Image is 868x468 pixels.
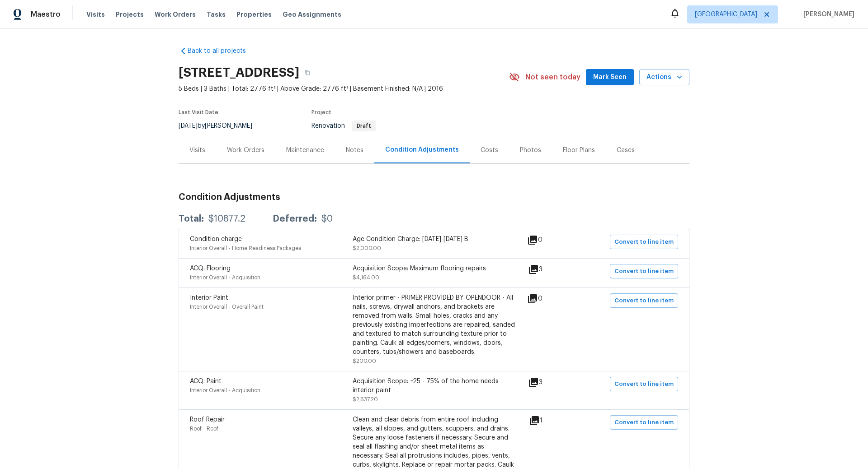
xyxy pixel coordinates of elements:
span: $2,637.20 [353,397,378,402]
div: Costs [481,146,498,155]
div: Work Orders [227,146,264,155]
h3: Condition Adjustments [179,193,689,202]
div: 3 [528,377,571,388]
span: Draft [353,123,375,129]
button: Convert to line item [610,415,678,430]
button: Mark Seen [586,69,634,86]
span: Maestro [31,10,61,19]
span: Interior Overall - Acquisition [190,388,260,393]
div: 1 [529,415,571,426]
div: Photos [520,146,541,155]
span: Visits [86,10,105,19]
div: by [PERSON_NAME] [179,120,263,131]
button: Convert to line item [610,377,678,391]
span: Interior Overall - Home Readiness Packages [190,246,301,251]
span: Not seen today [525,73,580,82]
div: Notes [346,146,363,155]
div: Floor Plans [563,146,595,155]
span: Convert to line item [614,417,674,428]
div: 0 [527,293,571,304]
span: Properties [236,10,272,19]
span: [DATE] [179,123,198,129]
div: Acquisition Scope: Maximum flooring repairs [353,264,515,273]
div: Age Condition Charge: [DATE]-[DATE] B [353,235,515,244]
span: Convert to line item [614,379,674,389]
div: Maintenance [286,146,324,155]
span: Convert to line item [614,266,674,277]
div: Deferred: [273,214,317,223]
div: $10877.2 [208,214,245,223]
span: [PERSON_NAME] [800,10,854,19]
span: Interior Overall - Acquisition [190,275,260,280]
div: Total: [179,214,204,223]
button: Convert to line item [610,235,678,249]
div: Interior primer - PRIMER PROVIDED BY OPENDOOR - All nails, screws, drywall anchors, and brackets ... [353,293,515,357]
div: Condition Adjustments [385,145,459,154]
span: $4,164.00 [353,275,379,280]
div: Cases [617,146,635,155]
span: Roof - Roof [190,426,218,431]
span: $2,000.00 [353,246,381,251]
button: Copy Address [299,65,316,81]
span: Tasks [207,11,226,18]
span: Renovation [311,123,376,129]
span: Project [311,110,331,115]
span: Condition charge [190,236,242,242]
a: Back to all projects [179,46,265,56]
span: Projects [116,10,144,19]
span: ACQ: Flooring [190,265,231,272]
span: Interior Overall - Overall Paint [190,304,264,310]
button: Convert to line item [610,293,678,308]
div: 0 [527,235,571,246]
span: Mark Seen [593,72,627,83]
span: Work Orders [155,10,196,19]
span: Roof Repair [190,417,225,423]
span: Convert to line item [614,296,674,306]
div: $0 [321,214,333,223]
button: Actions [639,69,689,86]
span: [GEOGRAPHIC_DATA] [695,10,757,19]
span: ACQ: Paint [190,378,222,385]
span: $200.00 [353,358,376,364]
span: Geo Assignments [283,10,341,19]
span: Actions [646,72,682,83]
h2: [STREET_ADDRESS] [179,68,299,77]
div: 3 [528,264,571,275]
div: Visits [189,146,205,155]
div: Acquisition Scope: ~25 - 75% of the home needs interior paint [353,377,515,395]
button: Convert to line item [610,264,678,278]
span: Interior Paint [190,295,228,301]
span: Last Visit Date [179,110,218,115]
span: Convert to line item [614,237,674,247]
span: 5 Beds | 3 Baths | Total: 2776 ft² | Above Grade: 2776 ft² | Basement Finished: N/A | 2016 [179,84,509,93]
